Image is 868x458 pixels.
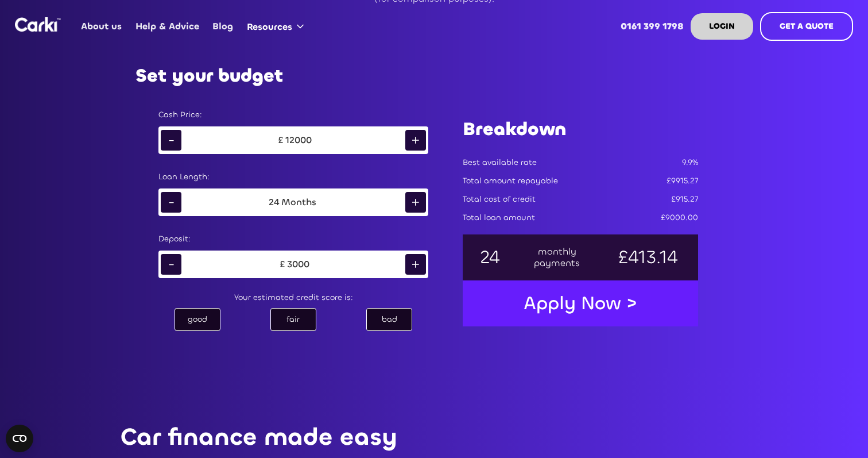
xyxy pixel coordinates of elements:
[614,4,691,49] a: 0161 399 1798
[158,171,428,183] div: Loan Length:
[129,4,206,49] a: Help & Advice
[161,130,181,151] div: -
[691,13,753,40] a: LOGIN
[709,21,735,32] strong: LOGIN
[405,130,426,151] div: +
[158,233,428,245] div: Deposit:
[15,17,61,32] img: Logo
[533,246,581,269] div: monthly payments
[285,134,312,146] div: 12000
[463,175,558,187] div: Total amount repayable
[277,259,287,270] div: £
[671,194,698,205] div: £915.27
[15,17,61,32] a: home
[247,21,292,33] div: Resources
[276,134,285,146] div: £
[780,21,834,32] strong: GET A QUOTE
[463,157,537,168] div: Best available rate
[158,109,428,121] div: Cash Price:
[269,197,279,208] div: 24
[512,286,649,321] a: Apply Now >
[666,175,698,187] div: £9915.27
[161,192,181,213] div: -
[682,157,698,168] div: 9.9%
[463,194,536,205] div: Total cost of credit
[621,20,684,32] strong: 0161 399 1798
[287,259,309,270] div: 3000
[161,254,181,275] div: -
[6,425,33,452] button: Open CMP widget
[75,4,129,49] a: About us
[463,212,535,224] div: Total loan amount
[661,212,698,224] div: £9000.00
[240,5,315,48] div: Resources
[463,117,698,142] h1: Breakdown
[147,290,440,306] div: Your estimated credit score is:
[613,252,682,263] div: £413.14
[121,424,418,451] p: Car finance made easy
[760,12,853,41] a: GET A QUOTE
[279,197,319,208] div: Months
[405,254,426,275] div: +
[135,66,283,86] h2: Set your budget
[479,252,501,263] div: 24
[206,4,240,49] a: Blog
[405,192,426,213] div: +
